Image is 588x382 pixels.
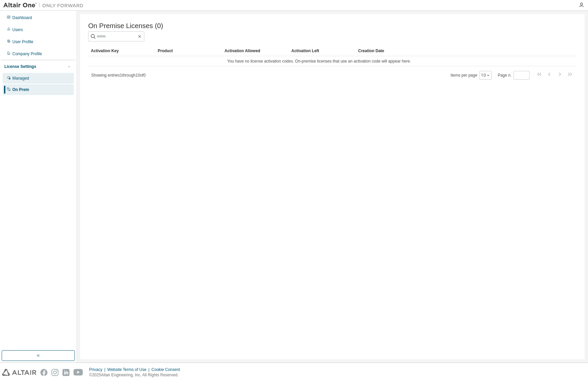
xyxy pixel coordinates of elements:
[12,27,23,32] div: Users
[88,22,163,30] span: On Premise Licenses (0)
[12,76,29,81] div: Managed
[40,369,47,376] img: facebook.svg
[107,367,151,372] div: Website Terms of Use
[91,73,146,78] span: Showing entries 1 through 10 of 0
[225,45,286,56] div: Activation Allowed
[12,15,32,20] div: Dashboard
[12,87,29,92] div: On Prem
[12,39,33,44] div: User Profile
[62,369,69,376] img: linkedin.svg
[73,369,83,376] img: youtube.svg
[151,367,184,372] div: Cookie Consent
[89,372,184,378] p: © 2025 Altair Engineering, Inc. All Rights Reserved.
[4,64,36,69] div: License Settings
[158,45,219,56] div: Product
[12,51,42,57] div: Company Profile
[2,369,36,376] img: altair_logo.svg
[3,2,87,9] img: Altair One
[91,45,152,56] div: Activation Key
[88,56,550,66] td: You have no license activation codes. On-premise licenses that use an activation code will appear...
[51,369,58,376] img: instagram.svg
[481,73,490,78] button: 10
[451,71,492,80] span: Items per page
[498,71,530,80] span: Page n.
[89,367,107,372] div: Privacy
[358,45,547,56] div: Creation Date
[291,45,353,56] div: Activation Left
